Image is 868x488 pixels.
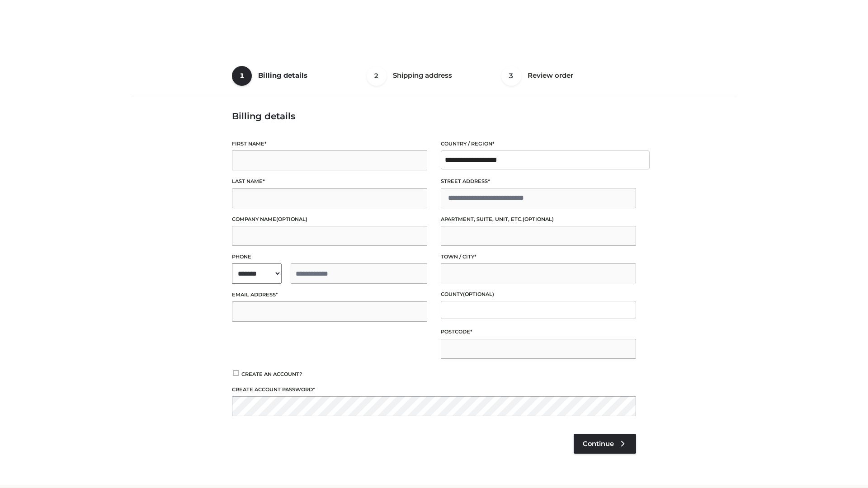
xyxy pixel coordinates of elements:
span: 2 [367,66,387,86]
label: Postcode [441,328,636,336]
label: Town / City [441,253,636,261]
label: Apartment, suite, unit, etc. [441,215,636,224]
label: Email address [232,291,427,299]
label: Country / Region [441,140,636,148]
span: Continue [583,440,614,448]
label: County [441,290,636,299]
span: 1 [232,66,252,86]
span: Shipping address [393,71,452,80]
label: Last name [232,177,427,186]
span: (optional) [523,216,554,222]
span: Review order [528,71,573,80]
span: Create an account? [241,371,302,377]
input: Create an account? [232,370,240,376]
label: Company name [232,215,427,224]
span: Billing details [258,71,307,80]
label: First name [232,140,427,148]
span: 3 [501,66,521,86]
span: (optional) [276,216,307,222]
h3: Billing details [232,111,636,122]
label: Phone [232,253,427,261]
label: Create account password [232,385,636,394]
span: (optional) [463,291,494,297]
a: Continue [574,434,636,454]
label: Street address [441,177,636,186]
